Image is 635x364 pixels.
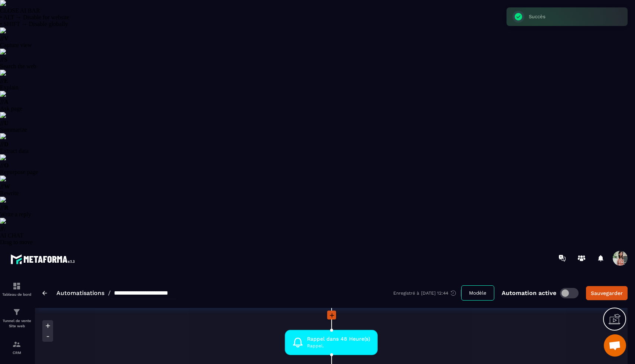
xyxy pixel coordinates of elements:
p: Automation active [502,289,556,296]
img: logo [10,252,77,266]
a: formationformationTunnel de vente Site web [2,302,32,334]
span: Rappel. [307,342,370,350]
div: Ouvrir le chat [604,334,626,357]
a: formationformationCRM [2,334,32,360]
img: formation [12,282,21,291]
img: arrow [42,291,47,295]
p: Tunnel de vente Site web [2,318,32,329]
a: formationformationTableau de bord [2,276,32,302]
span: / [108,289,111,296]
div: Sauvegarder [591,289,623,297]
p: Tableau de bord [2,292,32,296]
button: Modèle [461,285,494,301]
a: Automatisations [56,289,104,296]
p: [DATE] 12:44 [421,291,448,296]
div: Enregistré à [393,290,461,296]
button: Sauvegarder [586,286,628,300]
img: formation [12,308,21,317]
p: CRM [2,351,32,355]
span: Rappel dans 48 Heure(s) [307,335,370,342]
img: formation [12,340,21,349]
